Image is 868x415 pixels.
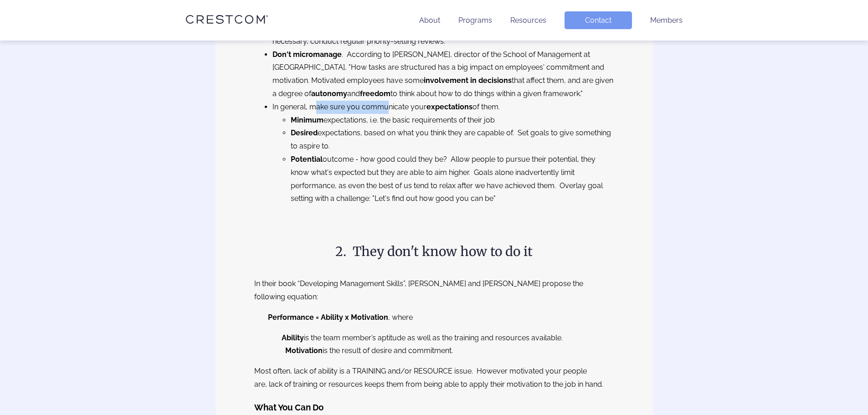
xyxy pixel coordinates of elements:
strong: autonomy [311,89,347,98]
strong: involvement in decisions [424,76,512,85]
a: Resources [510,16,546,25]
a: Programs [458,16,492,25]
strong: Desired [291,128,318,137]
li: In general, make sure you communicate your of them. [272,101,614,205]
a: Contact [565,11,632,29]
h2: 2. They don't know how to do it [254,242,614,261]
li: expectations, i.e. the basic requirements of their job [291,114,614,127]
p: , where [254,311,614,324]
strong: expectations [426,102,473,111]
strong: Performance = Ability x Motivation [268,313,388,322]
a: Members [650,16,683,25]
li: outcome - how good could they be? Allow people to pursue their potential, they know what's expect... [291,153,614,205]
strong: Ability [282,333,304,342]
strong: Minimum [291,116,324,124]
p: is the team member’s aptitude as well as the training and resources available. is the result of d... [254,332,614,358]
strong: Potential [291,155,323,164]
strong: freedom [360,89,390,98]
strong: Don't micromanage [272,50,342,59]
strong: Motivation [285,346,323,355]
a: About [419,16,440,25]
li: . According to [PERSON_NAME], director of the School of Management at [GEOGRAPHIC_DATA], "How tas... [272,48,614,101]
p: Most often, lack of ability is a TRAINING and/or RESOURCE issue. However motivated your people ar... [254,365,614,391]
li: expectations, based on what you think they are capable of. Set goals to give something to aspire to. [291,127,614,153]
p: In their book “Developing Management Skills”, [PERSON_NAME] and [PERSON_NAME] propose the followi... [254,277,614,304]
